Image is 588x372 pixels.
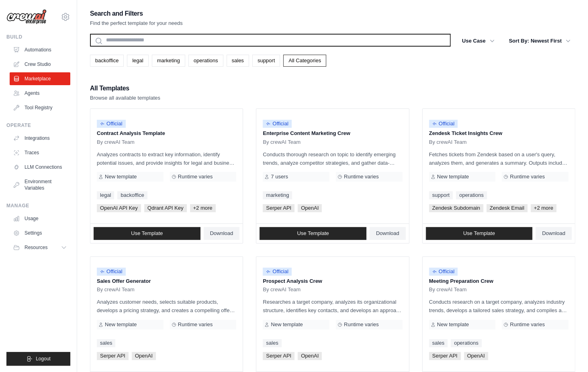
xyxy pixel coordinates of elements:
[90,83,160,94] h2: All Templates
[271,321,302,328] span: New template
[535,227,572,240] a: Download
[259,227,366,240] a: Use Template
[263,277,402,285] p: Prospect Analysis Crew
[10,161,70,174] a: LLM Connections
[271,174,288,180] span: 7 users
[263,204,294,212] span: Serper API
[97,339,115,347] a: sales
[105,174,137,180] span: New template
[10,175,70,194] a: Environment Variables
[6,352,70,366] button: Logout
[97,352,129,360] span: Serper API
[376,230,399,237] span: Download
[190,204,216,212] span: +2 more
[97,204,141,212] span: OpenAI API Key
[263,298,402,315] p: Researches a target company, analyzes its organizational structure, identifies key contacts, and ...
[152,55,185,67] a: marketing
[117,191,147,199] a: backoffice
[298,204,322,212] span: OpenAI
[132,352,156,360] span: OpenAI
[263,191,292,199] a: marketing
[263,139,300,145] span: By crewAI Team
[144,204,187,212] span: Qdrant API Key
[263,120,292,128] span: Official
[457,34,499,48] button: Use Case
[429,352,461,360] span: Serper API
[531,204,556,212] span: +2 more
[227,55,249,67] a: sales
[210,230,233,237] span: Download
[283,55,326,67] a: All Categories
[464,352,488,360] span: OpenAI
[97,150,236,167] p: Analyzes contracts to extract key information, identify potential issues, and provide insights fo...
[542,230,565,237] span: Download
[298,352,322,360] span: OpenAI
[6,34,70,40] div: Build
[263,339,281,347] a: sales
[10,227,70,239] a: Settings
[178,174,213,180] span: Runtime varies
[6,202,70,209] div: Manage
[94,227,200,240] a: Use Template
[90,55,124,67] a: backoffice
[437,321,469,328] span: New template
[451,339,482,347] a: operations
[429,150,568,167] p: Fetches tickets from Zendesk based on a user's query, analyzes them, and generates a summary. Out...
[463,230,495,237] span: Use Template
[344,174,379,180] span: Runtime varies
[97,277,236,285] p: Sales Offer Generator
[10,132,70,145] a: Integrations
[10,212,70,225] a: Usage
[90,19,183,27] p: Find the perfect template for your needs
[97,120,126,128] span: Official
[6,9,47,25] img: Logo
[131,230,163,237] span: Use Template
[97,139,135,145] span: By crewAI Team
[429,191,453,199] a: support
[252,55,280,67] a: support
[188,55,223,67] a: operations
[344,321,379,328] span: Runtime varies
[429,139,467,145] span: By crewAI Team
[263,352,294,360] span: Serper API
[10,241,70,254] button: Resources
[6,122,70,129] div: Operate
[510,321,545,328] span: Runtime varies
[10,72,70,85] a: Marketplace
[90,8,183,19] h2: Search and Filters
[10,146,70,159] a: Traces
[204,227,240,240] a: Download
[297,230,329,237] span: Use Template
[429,339,447,347] a: sales
[178,321,213,328] span: Runtime varies
[437,174,469,180] span: New template
[263,150,402,167] p: Conducts thorough research on topic to identify emerging trends, analyze competitor strategies, a...
[429,204,483,212] span: Zendesk Subdomain
[486,204,527,212] span: Zendesk Email
[24,244,47,251] span: Resources
[429,129,568,137] p: Zendesk Ticket Insights Crew
[263,268,292,276] span: Official
[90,94,160,102] p: Browse all available templates
[97,129,236,137] p: Contract Analysis Template
[456,191,487,199] a: operations
[426,227,533,240] a: Use Template
[105,321,137,328] span: New template
[429,298,568,315] p: Conducts research on a target company, analyzes industry trends, develops a tailored sales strate...
[370,227,406,240] a: Download
[504,34,575,48] button: Sort By: Newest First
[10,101,70,114] a: Tool Registry
[127,55,148,67] a: legal
[36,356,51,362] span: Logout
[429,268,458,276] span: Official
[510,174,545,180] span: Runtime varies
[429,120,458,128] span: Official
[263,129,402,137] p: Enterprise Content Marketing Crew
[97,286,135,293] span: By crewAI Team
[429,286,467,293] span: By crewAI Team
[10,43,70,56] a: Automations
[263,286,300,293] span: By crewAI Team
[429,277,568,285] p: Meeting Preparation Crew
[97,268,126,276] span: Official
[10,58,70,71] a: Crew Studio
